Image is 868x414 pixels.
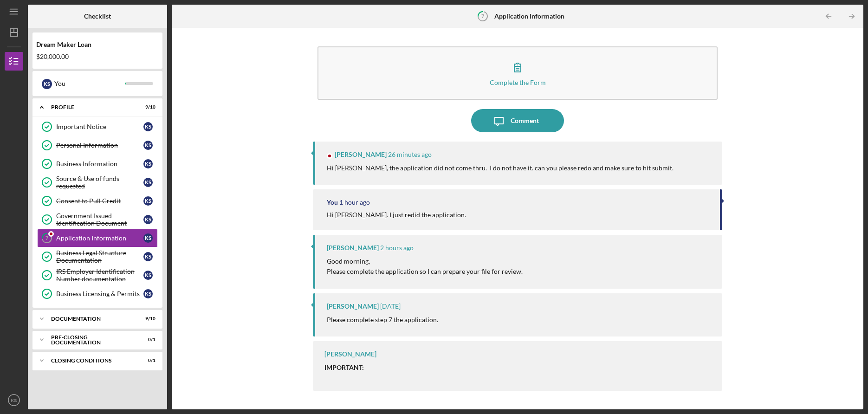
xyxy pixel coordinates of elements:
time: 2025-09-16 11:25 [380,303,401,310]
p: Please complete step 7 the application. [327,315,438,325]
strong: IMPORTANT: [324,363,364,371]
p: Hi [PERSON_NAME], the application did not come thru. I do not have it. can you please redo and ma... [327,163,674,173]
div: 0 / 1 [139,337,155,343]
div: Pre-Closing Documentation [51,335,132,345]
div: [PERSON_NAME] [324,350,376,358]
a: Business InformationKS [37,155,158,173]
div: K S [143,196,153,206]
a: Important NoticeKS [37,117,158,136]
a: Government Issued Identification DocumentKS [37,210,158,229]
p: Good morning, [327,256,523,266]
time: 2025-09-18 14:39 [339,199,370,206]
time: 2025-09-18 15:24 [388,151,432,158]
div: Business Licensing & Permits [56,290,143,298]
p: Please complete the application so I can prepare your file for review. [327,266,523,277]
text: KS [11,398,17,403]
div: K S [143,178,153,187]
div: Business Information [56,160,143,168]
div: Comment [511,109,539,132]
div: K S [143,122,153,131]
div: 0 / 1 [139,358,155,363]
tspan: 7 [45,235,49,241]
div: Consent to Pull Credit [56,197,143,205]
div: Personal Information [56,142,143,149]
time: 2025-09-18 13:38 [380,244,414,252]
a: Personal InformationKS [37,136,158,155]
button: KS [5,391,23,409]
div: K S [143,215,153,224]
b: Checklist [84,13,111,20]
a: Business Licensing & PermitsKS [37,285,158,303]
div: Government Issued Identification Document [56,212,143,227]
a: Source & Use of funds requestedKS [37,173,158,192]
div: IRS Employer Identification Number documentation [56,268,143,283]
div: K S [143,252,153,261]
div: Important Notice [56,123,143,130]
div: $20,000.00 [36,53,159,60]
div: [PERSON_NAME] [335,151,387,158]
div: Dream Maker Loan [36,41,159,48]
div: Documentation [51,316,132,322]
div: [PERSON_NAME] [327,244,379,252]
div: K S [143,159,153,168]
button: Complete the Form [317,46,718,100]
tspan: 7 [481,13,485,19]
div: Closing Conditions [51,358,132,363]
p: Please click on above to enter the required information. [324,362,621,394]
div: K S [42,79,52,89]
div: Business Legal Structure Documentation [56,249,143,264]
b: Application Information [494,13,564,20]
div: You [54,76,125,91]
div: K S [143,141,153,150]
div: K S [143,271,153,280]
div: Complete the Form [490,79,546,86]
a: 7Application InformationKS [37,229,158,247]
div: 9 / 10 [139,104,155,110]
a: Consent to Pull CreditKS [37,192,158,210]
div: K S [143,289,153,298]
a: Business Legal Structure DocumentationKS [37,247,158,266]
div: [PERSON_NAME] [327,303,379,310]
div: 9 / 10 [139,316,155,322]
button: Comment [471,109,564,132]
div: Source & Use of funds requested [56,175,143,190]
div: K S [143,233,153,243]
div: Application Information [56,234,143,242]
a: IRS Employer Identification Number documentationKS [37,266,158,285]
div: Profile [51,104,132,110]
div: You [327,199,338,206]
div: Hi [PERSON_NAME]. I just redid the application. [327,211,466,219]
